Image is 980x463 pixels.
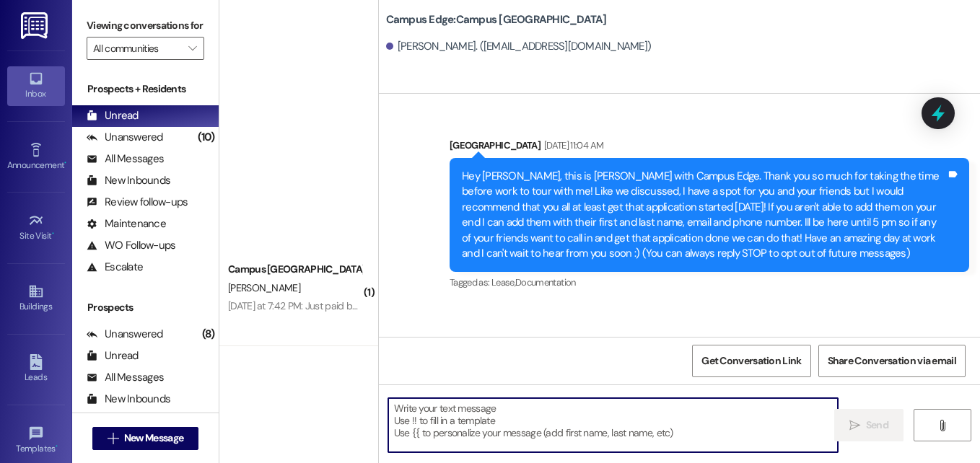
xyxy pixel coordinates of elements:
div: Prospects [72,300,219,315]
div: Review follow-ups [87,195,188,210]
i:  [108,433,118,444]
div: (10) [194,126,219,149]
div: [PERSON_NAME]. ([EMAIL_ADDRESS][DOMAIN_NAME]) [386,39,652,54]
div: WO Follow-ups [87,238,175,253]
div: New Inbounds [87,392,170,407]
div: Unanswered [87,130,163,145]
div: Unread [87,348,139,363]
i:  [188,43,196,54]
button: Share Conversation via email [818,345,966,377]
div: Maintenance [87,216,166,231]
span: [PERSON_NAME] [228,281,300,294]
i:  [849,420,860,431]
div: Hey [PERSON_NAME], this is [PERSON_NAME] with Campus Edge. Thank you so much for taking the time ... [462,169,946,262]
input: All communities [93,37,181,60]
div: Campus [GEOGRAPHIC_DATA] [228,262,362,277]
span: • [52,229,54,239]
div: Unanswered [87,327,163,342]
b: Campus Edge: Campus [GEOGRAPHIC_DATA] [386,12,607,27]
div: [DATE] 4:25 PM [541,337,602,352]
div: All Messages [87,151,164,167]
div: (8) [198,323,219,345]
div: [DATE] 11:04 AM [541,138,603,153]
a: Inbox [7,66,65,105]
div: All Messages [87,370,164,385]
a: Templates • [7,421,65,460]
div: Escalate [87,260,143,275]
button: Send [834,409,904,441]
a: Site Visit • [7,208,65,247]
span: Lease , [491,276,515,288]
div: Tagged as: [450,272,969,293]
span: New Message [124,431,183,446]
span: • [56,441,58,451]
span: Get Conversation Link [701,353,801,369]
a: Leads [7,350,65,389]
button: New Message [92,427,199,450]
label: Viewing conversations for [87,14,204,37]
div: Unread [87,108,139,123]
span: • [64,158,66,168]
i:  [937,420,948,431]
div: Prospects + Residents [72,81,219,97]
a: Buildings [7,279,65,318]
span: Documentation [515,276,576,288]
div: [GEOGRAPHIC_DATA] [450,138,969,158]
img: ResiDesk Logo [21,12,51,39]
div: New Inbounds [87,173,170,188]
button: Get Conversation Link [692,345,810,377]
span: Share Conversation via email [828,353,956,369]
span: Send [866,418,888,433]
